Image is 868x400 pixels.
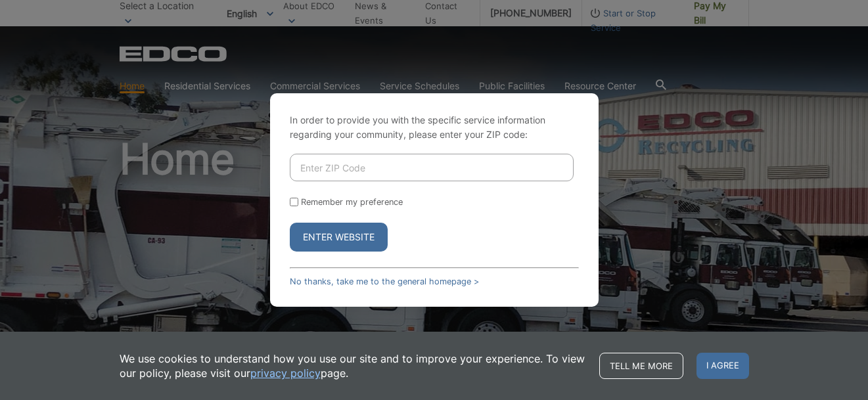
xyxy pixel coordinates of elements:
[697,353,749,379] span: I agree
[599,353,683,379] a: Tell me more
[290,223,388,252] button: Enter Website
[250,366,321,380] a: privacy policy
[290,277,479,286] a: No thanks, take me to the general homepage >
[290,113,579,142] p: In order to provide you with the specific service information regarding your community, please en...
[301,197,403,207] label: Remember my preference
[290,154,574,181] input: Enter ZIP Code
[120,351,586,380] p: We use cookies to understand how you use our site and to improve your experience. To view our pol...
